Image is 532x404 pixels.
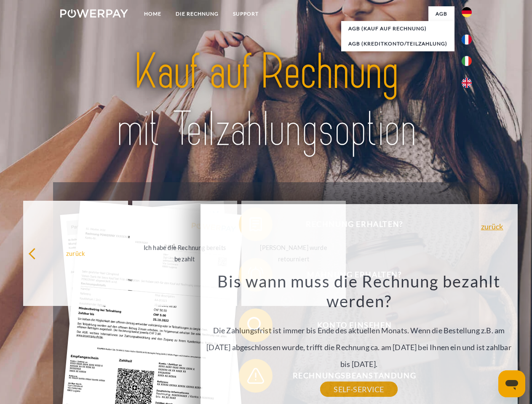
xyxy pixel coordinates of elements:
[481,223,503,230] a: zurück
[462,78,472,88] img: en
[320,382,397,397] a: SELF-SERVICE
[428,6,454,21] a: agb
[462,56,472,66] img: it
[498,370,525,397] iframe: Schaltfläche zum Öffnen des Messaging-Fensters
[80,40,452,161] img: title-powerpay_de.svg
[137,6,168,21] a: Home
[341,36,454,51] a: AGB (Kreditkonto/Teilzahlung)
[462,35,472,45] img: fr
[226,6,266,21] a: SUPPORT
[462,7,472,17] img: de
[341,21,454,36] a: AGB (Kauf auf Rechnung)
[205,271,513,389] div: Die Zahlungsfrist ist immer bis Ende des aktuellen Monats. Wenn die Bestellung z.B. am [DATE] abg...
[137,242,232,265] div: Ich habe die Rechnung bereits bezahlt
[168,6,226,21] a: DIE RECHNUNG
[28,247,123,259] div: zurück
[205,271,513,311] h3: Bis wann muss die Rechnung bezahlt werden?
[60,9,128,18] img: logo-powerpay-white.svg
